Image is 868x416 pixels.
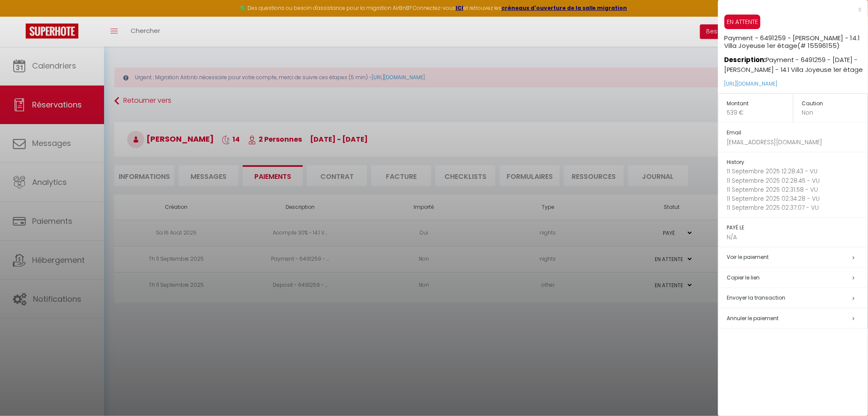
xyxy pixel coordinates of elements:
[727,223,868,233] h5: PAYÉ LE
[727,253,769,261] a: Voir le paiement
[727,99,793,109] h5: Montant
[725,80,778,87] a: [URL][DOMAIN_NAME]
[798,41,840,50] span: (# 15596155)
[725,29,868,50] h5: Payment - 6491259 - [PERSON_NAME] - 14.1 Villa Joyeuse 1er étage
[725,15,761,29] span: EN ATTENTE
[727,233,868,242] p: N/A
[727,294,786,301] span: Envoyer la transaction
[802,99,868,109] h5: Caution
[718,4,862,15] div: x
[727,203,868,212] p: 11 Septembre 2025 02:37:07 - VU
[725,55,766,64] strong: Description:
[727,185,868,194] p: 11 Septembre 2025 02:31:58 - VU
[727,315,779,322] span: Annuler le paiement
[727,128,868,138] h5: Email
[727,138,868,147] p: [EMAIL_ADDRESS][DOMAIN_NAME]
[727,167,868,176] p: 11 Septembre 2025 12:28:43 - VU
[727,273,868,283] h5: Copier le lien
[727,157,868,167] h5: History
[727,108,793,117] p: 539 €
[802,108,868,117] p: Non
[832,377,862,410] iframe: Chat
[7,3,33,29] button: Ouvrir le widget de chat LiveChat
[727,176,868,185] p: 11 Septembre 2025 02:28:45 - VU
[725,50,868,75] p: Payment - 6491259 - [DATE] - [PERSON_NAME] - 14.1 Villa Joyeuse 1er étage
[727,194,868,203] p: 11 Septembre 2025 02:34:28 - VU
